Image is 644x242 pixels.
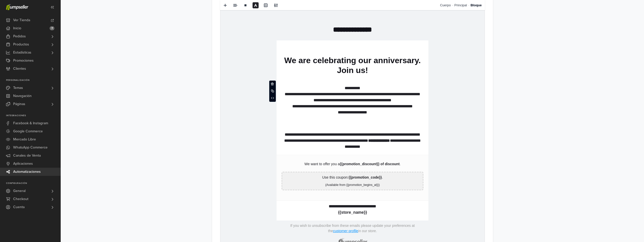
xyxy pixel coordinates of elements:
span: Mercado Libre [13,135,36,143]
span: Pedidos [13,32,26,40]
p: Integraciones [6,114,60,117]
strong: {{store_name}} [118,203,147,207]
p: (Available from {{promotion_begins_at}}) [64,175,200,180]
span: Navegación [13,92,32,100]
span: Inicio [13,24,21,32]
span: Clientes [13,65,26,73]
p: Personalización [6,79,60,82]
span: Estadísticas [13,49,31,57]
span: Cuenta [13,203,25,211]
span: Promociones [13,57,34,65]
span: Canales de Venta [13,152,41,160]
span: Ver Tienda [13,16,30,24]
span: Productos [13,40,29,49]
strong: {{promotion_discount}} of discount [119,155,179,159]
span: Aplicaciones [13,160,33,168]
strong: {{promotion_code}} [128,168,161,172]
span: Páginas [13,100,25,108]
p: Configuración [6,182,60,185]
p: We want to offer you a . [61,154,203,159]
p: Use this coupon: . [64,167,200,173]
span: Google Commerce [13,127,43,135]
span: Checkout [13,195,28,203]
span: Automatizaciones [13,168,41,176]
img: jumpseller-logo-footer-grey.png [116,226,149,241]
span: WhatsApp Commerce [13,143,48,152]
p: in our store. [138,222,157,226]
span: General [13,187,26,195]
a: customer profile [113,222,138,226]
span: 7 [50,26,54,30]
span: Temas [13,84,23,92]
span: Facebook & Instagram [13,119,48,127]
p: We are celebrating our anniversary. Join us! [61,48,203,68]
p: If you wish to unsubscribe from these emails please update your preferences at the [70,216,194,226]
